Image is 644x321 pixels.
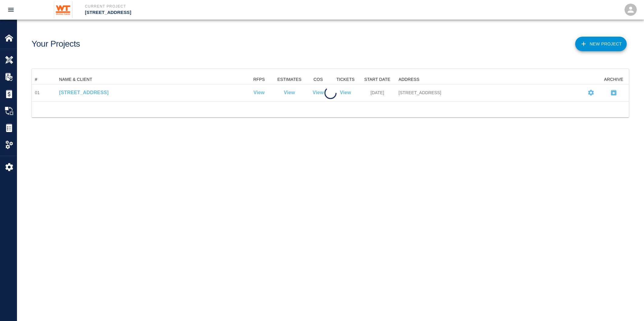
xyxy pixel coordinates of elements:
div: # [35,74,37,84]
button: open drawer [4,2,18,17]
div: NAME & CLIENT [59,74,92,84]
p: [STREET_ADDRESS] [85,9,355,16]
div: ARCHIVE [599,74,629,84]
div: # [32,74,56,84]
div: NAME & CLIENT [56,74,244,84]
a: View [340,89,351,96]
img: Whiting-Turner [54,1,73,18]
div: ESTIMATES [274,74,305,84]
div: ARCHIVE [604,74,623,84]
div: COS [305,74,332,84]
div: ADDRESS [396,74,584,84]
div: RFPS [244,74,274,84]
div: [STREET_ADDRESS] [399,90,581,96]
div: 01 [35,90,40,96]
div: RFPS [253,74,265,84]
a: View [313,89,324,96]
p: Current Project [85,4,355,9]
button: Settings [585,87,597,99]
a: [STREET_ADDRESS] [59,89,241,96]
div: TICKETS [336,74,354,84]
div: COS [314,74,323,84]
button: New Project [575,37,627,51]
div: START DATE [359,74,396,84]
a: View [253,89,265,96]
a: View [284,89,295,96]
div: ESTIMATES [277,74,302,84]
h1: Your Projects [32,39,80,49]
div: [DATE] [359,84,396,101]
div: ADDRESS [399,74,420,84]
div: START DATE [364,74,390,84]
div: TICKETS [332,74,359,84]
